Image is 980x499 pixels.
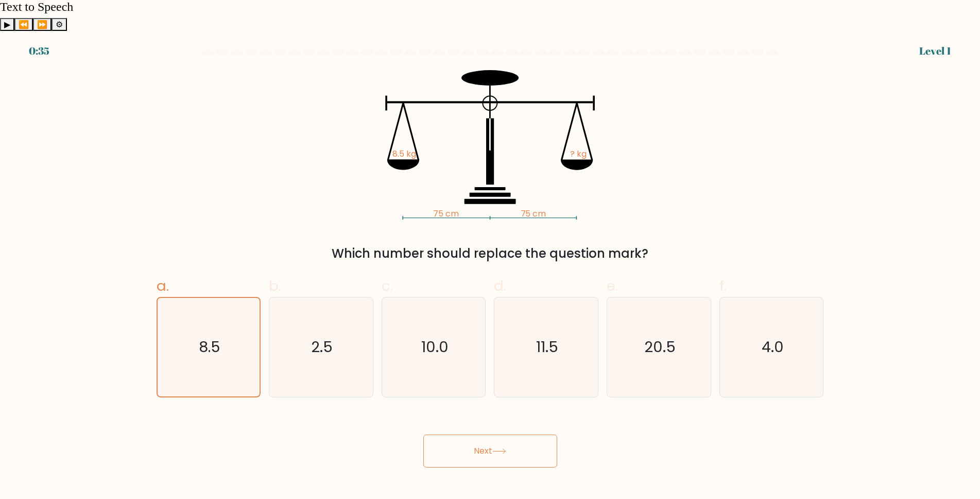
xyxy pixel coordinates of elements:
[421,337,449,357] text: 10.0
[919,43,951,59] div: Level 1
[157,276,169,296] span: a.
[51,18,67,31] button: Settings
[536,337,558,357] text: 11.5
[29,43,49,59] div: 0:35
[163,244,818,263] div: Which number should replace the question mark?
[311,337,333,357] text: 2.5
[719,276,727,296] span: f.
[33,18,51,31] button: Forward
[199,337,220,357] text: 8.5
[433,208,459,220] tspan: 75 cm
[607,276,618,296] span: e.
[494,276,506,296] span: d.
[14,18,33,31] button: Previous
[423,435,557,468] button: Next
[392,148,416,160] tspan: 8.5 kg
[382,276,393,296] span: c.
[570,148,587,160] tspan: ? kg
[269,276,281,296] span: b.
[762,337,784,357] text: 4.0
[520,208,546,220] tspan: 75 cm
[644,337,676,357] text: 20.5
